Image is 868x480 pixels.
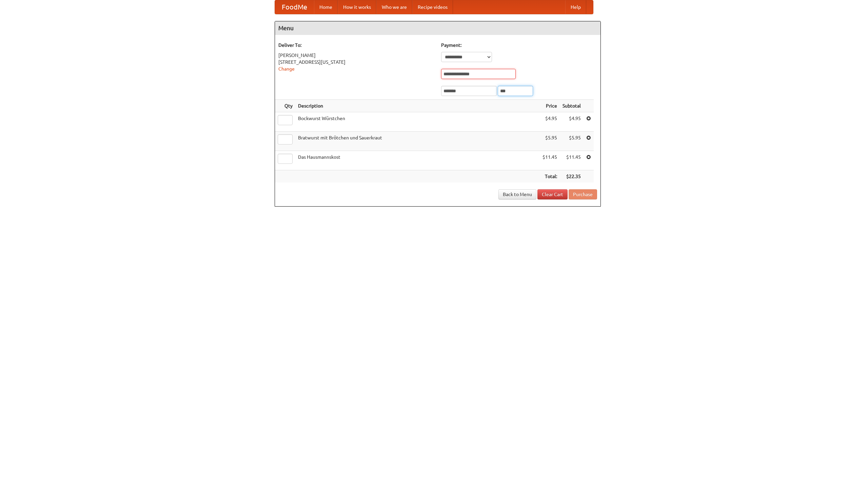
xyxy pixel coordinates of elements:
[540,100,560,112] th: Price
[278,52,434,59] div: [PERSON_NAME]
[565,0,586,14] a: Help
[278,59,434,65] div: [STREET_ADDRESS][US_STATE]
[560,112,584,132] td: $4.95
[560,100,584,112] th: Subtotal
[376,0,412,14] a: Who we are
[295,151,540,170] td: Das Hausmannskost
[540,112,560,132] td: $4.95
[338,0,376,14] a: How it works
[441,42,597,49] h5: Payment:
[560,151,584,170] td: $11.45
[314,0,338,14] a: Home
[560,170,584,183] th: $22.35
[278,42,434,49] h5: Deliver To:
[295,132,540,151] td: Bratwurst mit Brötchen und Sauerkraut
[540,132,560,151] td: $5.95
[275,21,600,35] h4: Menu
[537,189,568,199] a: Clear Cart
[540,170,560,183] th: Total:
[498,189,536,199] a: Back to Menu
[540,151,560,170] td: $11.45
[295,100,540,112] th: Description
[278,66,295,72] a: Change
[560,132,584,151] td: $5.95
[569,189,597,199] button: Purchase
[295,112,540,132] td: Bockwurst Würstchen
[275,0,314,14] a: FoodMe
[275,100,295,112] th: Qty
[412,0,453,14] a: Recipe videos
